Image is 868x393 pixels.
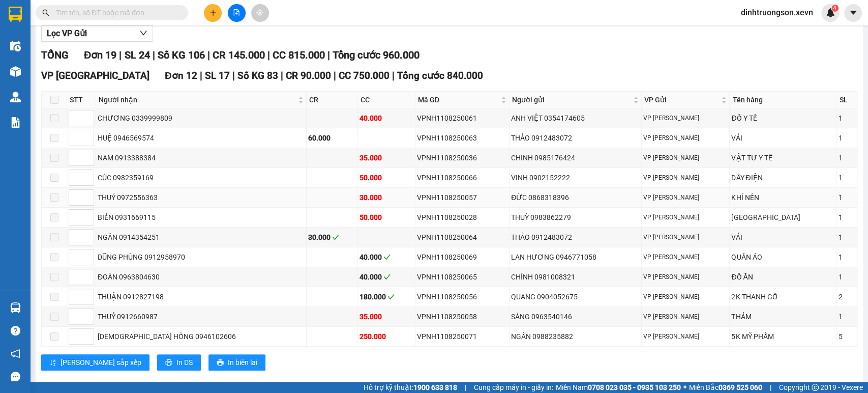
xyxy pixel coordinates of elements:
span: Tổng cước 840.000 [397,70,483,81]
span: Increase Value [82,210,94,217]
td: VPNH1108250065 [415,267,510,287]
span: down [85,318,92,324]
span: search [42,9,49,16]
div: 1 [839,311,855,322]
span: notification [11,349,20,358]
div: 5 [839,331,855,342]
span: SL 24 [124,49,149,61]
img: warehouse-icon [10,66,21,77]
strong: 0708 023 035 - 0935 103 250 [588,383,681,391]
span: In biên lai [228,357,257,368]
td: VP Ngọc Hồi [642,228,730,247]
span: | [465,382,466,393]
div: 30.000 [308,232,356,243]
span: Decrease Value [82,297,94,304]
div: DÂY ĐIỆN [731,172,835,183]
img: warehouse-icon [10,302,21,313]
div: 1 [839,212,855,223]
span: up [85,311,92,317]
div: VPNH1108250058 [417,311,507,322]
span: Increase Value [82,329,94,336]
span: Đơn 12 [165,70,197,81]
div: 2 [839,291,855,302]
button: Lọc VP Gửi [41,25,153,42]
td: VPNH1108250036 [415,148,510,168]
span: up [85,172,92,178]
div: VP [PERSON_NAME] [643,272,728,282]
span: down [85,238,92,244]
span: Đơn 19 [84,49,116,61]
button: aim [251,4,269,22]
span: file-add [233,9,240,16]
img: solution-icon [10,117,21,128]
span: up [85,132,92,138]
div: VẢI [731,132,835,144]
div: VPNH1108250071 [417,331,507,342]
span: In DS [176,357,193,368]
span: Decrease Value [82,158,94,165]
div: VP [PERSON_NAME] [643,332,728,342]
span: Increase Value [82,150,94,158]
span: CC 750.000 [339,70,390,81]
span: plus [209,9,217,16]
div: BIỂN 0931669115 [98,212,305,223]
input: Tìm tên, số ĐT hoặc mã đơn [56,7,176,18]
span: Decrease Value [82,277,94,285]
span: Increase Value [82,170,94,178]
td: VP Ngọc Hồi [642,188,730,208]
span: down [85,179,92,185]
span: Increase Value [82,110,94,118]
span: Increase Value [82,249,94,257]
span: up [85,330,92,336]
span: Increase Value [82,130,94,138]
span: Increase Value [82,190,94,198]
td: VP Ngọc Hồi [642,327,730,347]
span: Người gửi [512,94,631,105]
div: 40.000 [360,113,413,124]
div: VP [PERSON_NAME] [643,133,728,143]
span: | [232,70,235,81]
span: [PERSON_NAME] sắp xếp [61,357,141,368]
div: VP [PERSON_NAME] [643,114,728,123]
span: up [85,112,92,118]
td: VPNH1108250071 [415,327,510,347]
div: HUỆ 0946569574 [98,132,305,144]
span: CC 815.000 [272,49,324,61]
span: up [85,231,92,237]
span: Increase Value [82,309,94,317]
div: 1 [839,192,855,203]
span: Miền Bắc [689,382,762,393]
img: logo-vxr [9,7,22,22]
div: 40.000 [360,251,413,263]
div: CHINH 0985176424 [511,152,640,163]
span: ⚪️ [683,385,686,389]
span: | [267,49,270,61]
span: | [770,382,771,393]
div: KHÍ NẾN [731,192,835,203]
div: 1 [839,172,855,183]
div: VẢI [731,232,835,243]
span: down [85,298,92,304]
div: VP [PERSON_NAME] [643,173,728,183]
td: VP Ngọc Hồi [642,307,730,327]
div: 1 [839,232,855,243]
th: CC [358,92,415,108]
span: Số KG 83 [237,70,278,81]
span: Miền Nam [556,382,681,393]
th: STT [67,92,96,108]
td: VP Ngọc Hồi [642,247,730,267]
span: up [85,191,92,198]
span: check [387,293,395,300]
span: question-circle [11,326,20,335]
div: VPNH1108250064 [417,232,507,243]
span: VP Gửi [644,94,720,105]
div: THUÝ 0972556363 [98,192,305,203]
div: VẬT TƯ Y TẾ [731,152,835,163]
span: Increase Value [82,269,94,277]
td: VPNH1108250064 [415,228,510,247]
span: Decrease Value [82,138,94,146]
td: VP Ngọc Hồi [642,148,730,168]
div: LAN HƯƠNG 0946771058 [511,251,640,263]
span: up [85,251,92,257]
td: VPNH1108250028 [415,208,510,228]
